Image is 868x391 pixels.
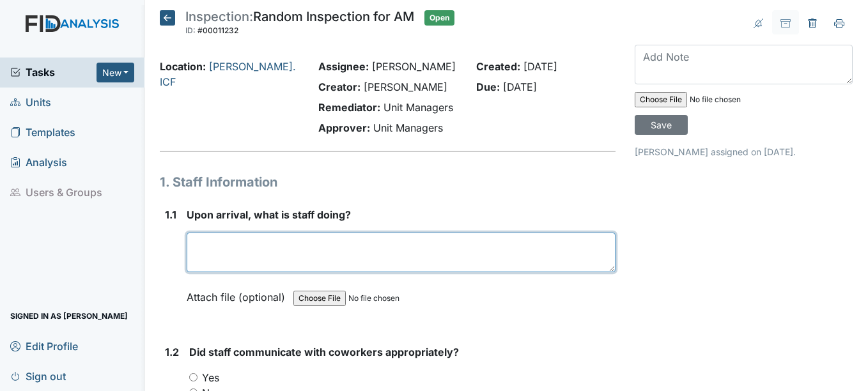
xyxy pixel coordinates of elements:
label: 1.2 [165,344,179,360]
strong: Creator: [318,80,360,93]
span: Did staff communicate with coworkers appropriately? [189,346,459,358]
span: Inspection: [185,9,253,24]
span: Signed in as [PERSON_NAME] [10,306,128,326]
span: [PERSON_NAME] [372,60,456,73]
input: Yes [189,373,198,381]
span: Upon arrival, what is staff doing? [187,208,351,221]
span: Open [424,10,454,26]
a: [PERSON_NAME]. ICF [160,60,296,88]
span: [DATE] [503,80,537,93]
span: Unit Managers [384,101,453,114]
span: [PERSON_NAME] [364,80,447,93]
h1: 1. Staff Information [160,172,615,192]
strong: Created: [476,60,520,73]
strong: Location: [160,60,206,73]
span: Templates [10,123,75,142]
span: ID: [185,26,196,35]
strong: Assignee: [318,60,369,73]
div: Random Inspection for AM [185,10,414,38]
span: Analysis [10,153,67,172]
input: Save [635,115,688,135]
span: [DATE] [523,60,557,73]
label: Yes [202,370,219,385]
strong: Approver: [318,121,370,134]
span: Sign out [10,366,66,386]
strong: Remediator: [318,101,380,114]
button: New [97,63,135,82]
span: #00011232 [198,26,238,35]
span: Units [10,93,51,112]
label: 1.1 [165,207,176,222]
span: Unit Managers [373,121,443,134]
span: Edit Profile [10,336,78,356]
p: [PERSON_NAME] assigned on [DATE]. [635,145,853,158]
strong: Due: [476,80,500,93]
a: Tasks [10,65,97,80]
label: Attach file (optional) [187,282,290,305]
